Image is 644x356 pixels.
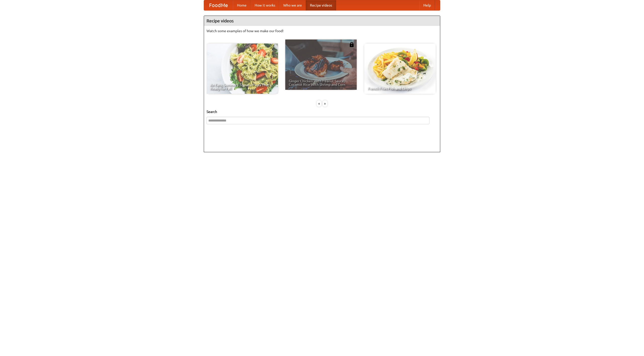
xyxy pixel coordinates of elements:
[233,0,251,10] a: Home
[419,0,435,10] a: Help
[251,0,279,10] a: How it works
[207,28,437,33] p: Watch some examples of how we make our food!
[279,0,306,10] a: Who we are
[349,42,354,47] img: 483408.png
[368,87,432,90] span: French Fries Fish and Chips
[323,100,327,107] div: »
[207,44,278,94] a: An Easy, Summery Tomato Pasta That's Ready for Fall
[317,100,321,107] div: «
[207,109,437,114] h5: Search
[210,83,274,90] span: An Easy, Summery Tomato Pasta That's Ready for Fall
[306,0,336,10] a: Recipe videos
[364,44,436,94] a: French Fries Fish and Chips
[204,0,233,10] a: FoodMe
[204,16,440,26] h4: Recipe videos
